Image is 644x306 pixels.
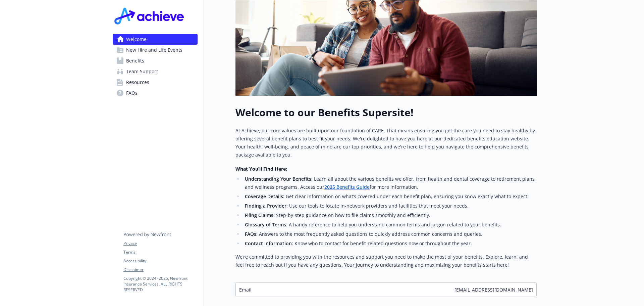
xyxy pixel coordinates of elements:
strong: Finding a Provider [245,203,286,209]
h1: Welcome to our Benefits Supersite! [235,106,537,119]
a: Privacy [123,241,197,247]
span: [EMAIL_ADDRESS][DOMAIN_NAME] [454,286,533,293]
a: Terms [123,249,197,255]
strong: Contact Information [245,240,292,247]
a: Welcome [113,34,198,45]
p: We’re committed to providing you with the resources and support you need to make the most of your... [235,253,537,269]
li: : Know who to contact for benefit-related questions now or throughout the year. [243,239,537,248]
a: New Hire and Life Events [113,45,198,55]
strong: Glossary of Terms [245,221,286,228]
li: : Use our tools to locate in-network providers and facilities that meet your needs. [243,202,537,210]
a: Disclaimer [123,267,197,273]
p: Copyright © 2024 - 2025 , Newfront Insurance Services, ALL RIGHTS RESERVED [123,275,197,293]
span: Resources [126,77,149,88]
span: Team Support [126,66,158,77]
strong: Filing Claims [245,212,273,218]
span: Benefits [126,55,144,66]
a: FAQs [113,88,198,98]
span: FAQs [126,88,138,98]
li: : Learn all about the various benefits we offer, from health and dental coverage to retirement pl... [243,175,537,191]
a: Team Support [113,66,198,77]
span: Email [239,286,252,293]
strong: Coverage Details [245,193,283,200]
li: : Step-by-step guidance on how to file claims smoothly and efficiently. [243,211,537,219]
li: : Answers to the most frequently asked questions to quickly address common concerns and queries. [243,230,537,238]
p: At Achieve, our core values are built upon our foundation of CARE. That means ensuring you get th... [235,127,537,159]
a: 2025 Benefits Guide [324,184,370,190]
span: Welcome [126,34,147,45]
span: New Hire and Life Events [126,45,182,55]
strong: Understanding Your Benefits [245,176,311,182]
li: : Get clear information on what’s covered under each benefit plan, ensuring you know exactly what... [243,192,537,201]
a: Accessibility [123,258,197,264]
a: Benefits [113,55,198,66]
li: : A handy reference to help you understand common terms and jargon related to your benefits. [243,221,537,229]
strong: What You’ll Find Here: [235,166,287,172]
strong: FAQs [245,231,256,237]
a: Resources [113,77,198,88]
